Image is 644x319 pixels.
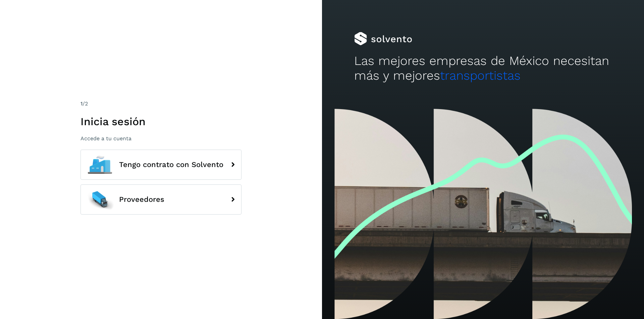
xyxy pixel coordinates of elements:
h2: Las mejores empresas de México necesitan más y mejores [354,54,612,83]
div: /2 [80,100,241,108]
button: Proveedores [80,184,241,215]
span: Proveedores [119,195,164,204]
button: Tengo contrato con Solvento [80,150,241,180]
span: Tengo contrato con Solvento [119,161,223,169]
span: transportistas [440,68,521,83]
span: 1 [80,100,83,107]
p: Accede a tu cuenta [80,135,241,142]
h1: Inicia sesión [80,115,241,128]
